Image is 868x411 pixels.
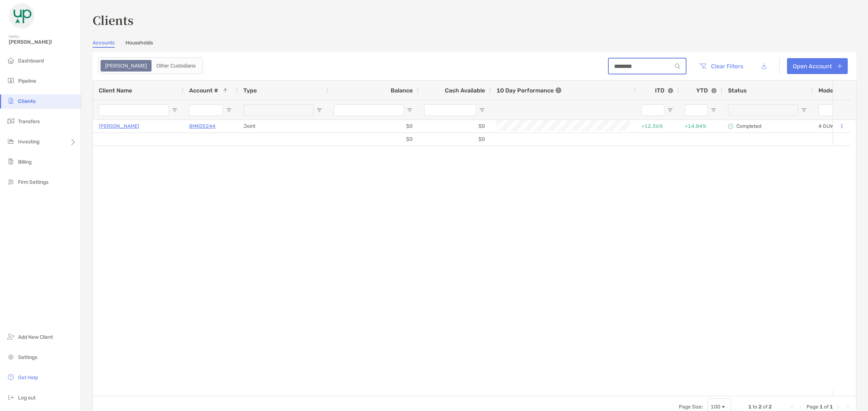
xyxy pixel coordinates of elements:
[7,56,15,65] img: dashboard icon
[479,107,485,113] button: Open Filter Menu
[748,404,752,410] span: 1
[667,107,673,113] button: Open Filter Menu
[696,87,716,94] div: YTD
[763,404,767,410] span: of
[694,58,749,74] button: Clear Filters
[7,157,15,166] img: billing icon
[99,122,139,131] a: [PERSON_NAME]
[18,179,48,185] span: Firm Settings
[238,120,328,133] div: Joint
[9,39,76,45] span: [PERSON_NAME]!
[818,87,862,94] span: Model Assigned
[18,58,44,64] span: Dashboard
[7,177,15,186] img: firm-settings icon
[685,104,708,116] input: YTD Filter Input
[7,352,15,361] img: settings icon
[679,404,703,410] div: Page Size:
[7,393,15,402] img: logout icon
[391,87,413,94] span: Balance
[711,404,720,410] div: 100
[824,404,829,410] span: of
[407,107,413,113] button: Open Filter Menu
[675,64,680,69] img: input icon
[328,120,418,133] div: $0
[801,107,807,113] button: Open Filter Menu
[18,118,40,125] span: Transfers
[685,120,716,132] div: +14.84%
[18,375,38,381] span: Get Help
[753,404,757,410] span: to
[18,139,39,145] span: Investing
[418,120,491,133] div: $0
[189,87,218,94] span: Account #
[728,124,733,129] img: complete icon
[99,104,169,116] input: Client Name Filter Input
[189,122,216,131] a: 8MK05244
[243,87,257,94] span: Type
[93,40,115,48] a: Accounts
[758,404,762,410] span: 2
[334,104,404,116] input: Balance Filter Input
[641,120,673,132] div: +12.36%
[9,3,35,29] img: Zoe Logo
[655,87,673,94] div: ITD
[172,107,178,113] button: Open Filter Menu
[7,96,15,105] img: clients icon
[820,404,823,410] span: 1
[7,76,15,85] img: pipeline icon
[641,104,664,116] input: ITD Filter Input
[418,133,491,146] div: $0
[736,123,761,129] p: Completed
[7,117,15,125] img: transfers icon
[807,404,818,410] span: Page
[93,12,856,28] h3: Clients
[152,61,200,71] div: Other Custodians
[7,137,15,146] img: investing icon
[836,404,842,410] div: Next Page
[711,107,716,113] button: Open Filter Menu
[789,404,795,410] div: First Page
[101,61,151,71] div: Zoe
[226,107,232,113] button: Open Filter Menu
[18,354,37,360] span: Settings
[316,107,322,113] button: Open Filter Menu
[728,87,747,94] span: Status
[18,395,35,401] span: Log out
[787,58,848,74] a: Open Account
[445,87,485,94] span: Cash Available
[830,404,833,410] span: 1
[189,104,223,116] input: Account # Filter Input
[328,133,418,146] div: $0
[18,334,53,340] span: Add New Client
[497,81,561,100] div: 10 Day Performance
[798,404,804,410] div: Previous Page
[769,404,772,410] span: 2
[98,57,203,74] div: segmented control
[7,373,15,381] img: get-help icon
[18,159,31,165] span: Billing
[18,98,35,104] span: Clients
[7,332,15,341] img: add_new_client icon
[424,104,476,116] input: Cash Available Filter Input
[844,404,850,410] div: Last Page
[125,40,153,48] a: Households
[18,78,36,84] span: Pipeline
[99,87,132,94] span: Client Name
